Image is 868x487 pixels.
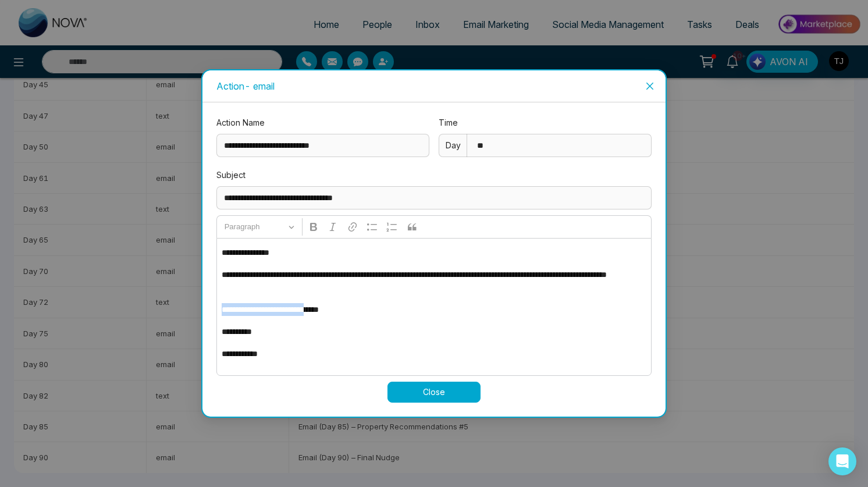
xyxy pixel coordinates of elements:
[216,238,652,376] div: Editor editing area: main
[645,81,654,91] span: close
[446,139,461,152] span: Day
[439,116,652,129] label: Time
[216,169,652,182] label: Subject
[828,447,856,475] div: Open Intercom Messenger
[216,116,429,129] label: Action Name
[216,80,652,93] div: Action - email
[216,215,652,238] div: Editor toolbar
[219,218,300,236] button: Paragraph
[634,70,666,102] button: Close
[387,382,481,403] button: Close
[225,220,285,234] span: Paragraph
